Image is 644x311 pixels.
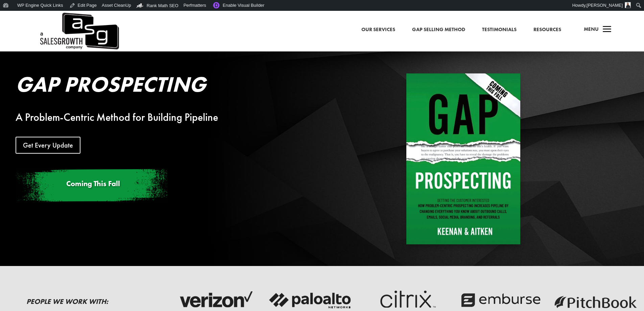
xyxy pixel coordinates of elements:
[16,73,333,98] h2: Gap Prospecting
[66,179,120,188] span: Coming This Fall
[406,73,520,244] img: Gap Prospecting - Coming This Fall
[147,3,178,8] span: Rank Math SEO
[16,137,80,154] a: Get Every Update
[16,113,333,121] div: A Problem-Centric Method for Building Pipeline
[587,3,623,8] span: [PERSON_NAME]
